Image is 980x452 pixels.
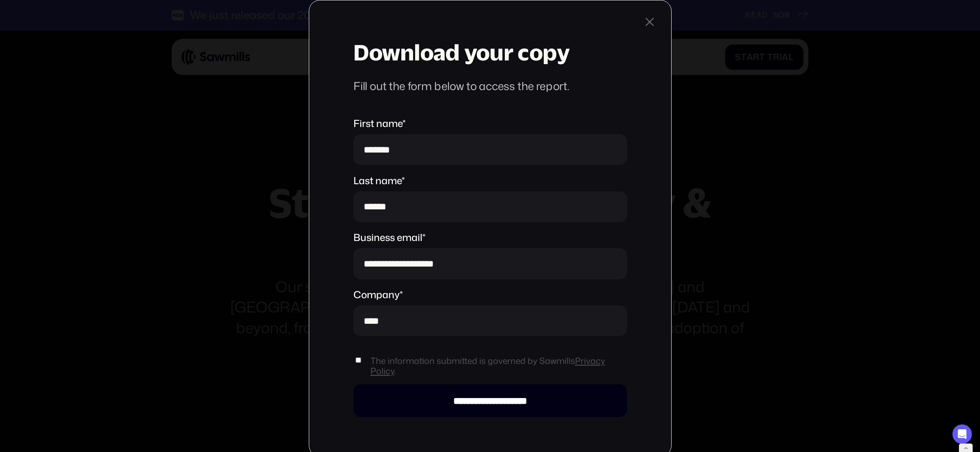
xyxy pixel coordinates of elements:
[353,288,400,301] span: Company
[370,355,605,377] a: Privacy Policy
[353,174,402,187] span: Last name
[370,356,627,377] span: The information submitted is governed by Sawmills .
[353,40,627,64] h3: Download your copy
[353,357,363,363] input: The information submitted is governed by SawmillsPrivacy Policy.
[353,116,403,130] span: First name
[952,424,972,444] div: Open Intercom Messenger
[353,79,627,93] div: Fill out the form below to access the report.
[353,230,422,244] span: Business email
